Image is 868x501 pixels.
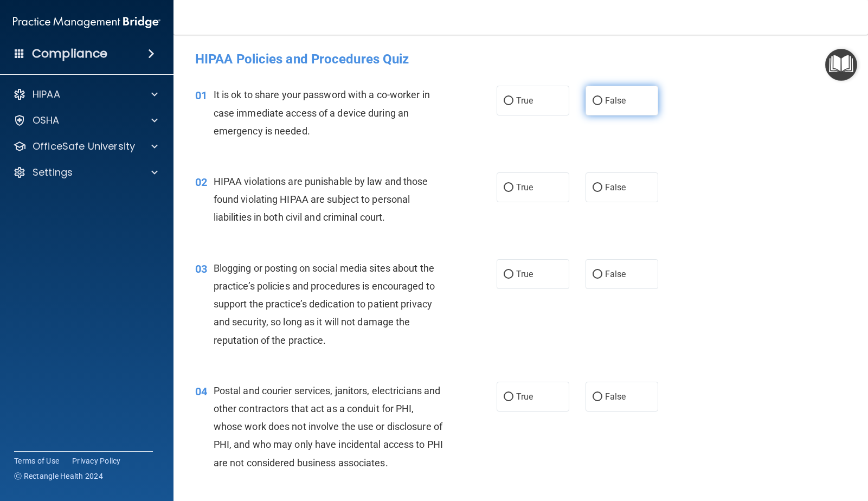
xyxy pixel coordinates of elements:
span: Ⓒ Rectangle Health 2024 [14,471,103,481]
a: HIPAA [13,88,158,101]
span: True [516,182,533,192]
p: HIPAA [33,88,60,101]
span: False [605,269,626,279]
input: True [504,271,513,279]
a: OfficeSafe University [13,140,158,153]
span: False [605,182,626,192]
input: True [504,97,513,105]
span: Postal and courier services, janitors, electricians and other contractors that act as a conduit f... [214,385,443,468]
span: True [516,391,533,402]
input: False [593,184,602,192]
span: True [516,269,533,279]
h4: HIPAA Policies and Procedures Quiz [195,52,846,66]
input: False [593,271,602,279]
p: Settings [33,166,73,179]
iframe: Drift Widget Chat Controller [680,424,855,467]
span: 01 [195,89,207,102]
span: True [516,95,533,106]
img: PMB logo [13,11,160,33]
span: Blogging or posting on social media sites about the practice’s policies and procedures is encoura... [214,262,435,346]
h4: Compliance [32,46,107,61]
a: Settings [13,166,158,179]
input: True [504,393,513,401]
input: False [593,393,602,401]
span: 02 [195,176,207,189]
span: HIPAA violations are punishable by law and those found violating HIPAA are subject to personal li... [214,176,428,223]
span: False [605,391,626,402]
p: OfficeSafe University [33,140,135,153]
a: OSHA [13,114,158,127]
button: Open Resource Center [825,49,857,81]
span: 04 [195,385,207,398]
input: True [504,184,513,192]
input: False [593,97,602,105]
span: It is ok to share your password with a co-worker in case immediate access of a device during an e... [214,89,430,136]
span: False [605,95,626,106]
span: 03 [195,262,207,275]
a: Terms of Use [14,455,59,466]
a: Privacy Policy [72,455,121,466]
p: OSHA [33,114,60,127]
